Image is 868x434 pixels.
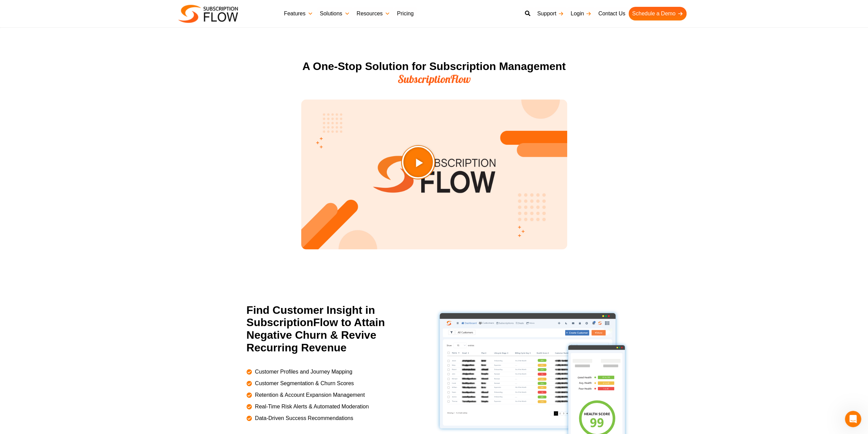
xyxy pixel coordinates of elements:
[595,7,629,20] a: Contact Us
[301,60,567,86] h2: A One-Stop Solution for Subscription Management
[398,72,471,86] span: SubscriptionFlow
[253,403,369,411] span: Real-Time Risk Alerts & Automated Moderation
[178,5,238,23] img: Subscriptionflow
[317,7,353,20] a: Solutions
[534,7,567,20] a: Support
[394,7,417,20] a: Pricing
[281,7,317,20] a: Features
[253,368,352,376] span: Customer Profiles and Journey Mapping
[567,7,595,20] a: Login
[629,7,686,20] a: Schedule a Demo
[418,162,452,196] div: Play Video about SubscriptionFlow-Video
[253,391,365,399] span: Retention & Account Expansion Management
[253,379,354,388] span: Customer Segmentation & Churn Scores
[845,411,861,427] iframe: Intercom live chat
[253,414,353,422] span: Data-Driven Success Recommendations
[353,7,393,20] a: Resources
[247,304,424,354] h2: Find Customer Insight in SubscriptionFlow to Attain Negative Churn & Revive Recurring Revenue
